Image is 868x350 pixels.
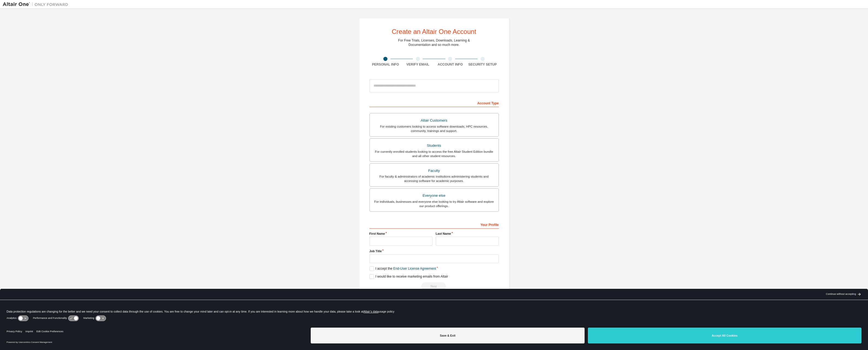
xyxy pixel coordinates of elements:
a: End-User License Agreement [393,267,436,270]
img: Altair One [3,2,71,7]
div: Faculty [373,167,495,175]
div: Account Info [434,62,467,67]
div: Verify Email [402,62,434,67]
div: Personal Info [369,62,402,67]
div: For Free Trials, Licenses, Downloads, Learning & Documentation and so much more. [398,38,470,47]
div: Create an Altair One Account [392,28,476,35]
div: For faculty & administrators of academic institutions administering students and accessing softwa... [373,174,495,183]
div: Students [373,142,495,149]
label: First Name [369,231,432,236]
div: Your Profile [369,220,499,229]
label: Job Title [369,249,499,253]
label: I would like to receive marketing emails from Altair [369,274,448,279]
div: Altair Customers [373,117,495,124]
div: Read and acccept EULA to continue [369,282,499,290]
div: For currently enrolled students looking to access the free Altair Student Edition bundle and all ... [373,149,495,158]
div: For existing customers looking to access software downloads, HPC resources, community, trainings ... [373,124,495,133]
label: Last Name [436,231,499,236]
div: Account Type [369,98,499,107]
div: For individuals, businesses and everyone else looking to try Altair software and explore our prod... [373,199,495,208]
div: Security Setup [466,62,499,67]
div: Everyone else [373,192,495,199]
label: I accept the [369,266,436,271]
